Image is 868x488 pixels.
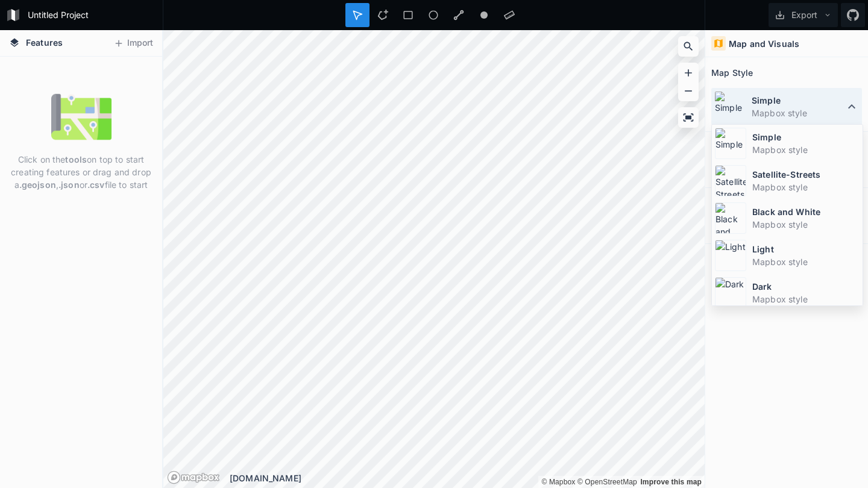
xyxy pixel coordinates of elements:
span: Features [26,36,63,49]
a: Mapbox [541,478,575,486]
img: Simple [715,128,746,159]
button: Export [769,3,838,27]
a: Mapbox logo [167,471,220,484]
div: [DOMAIN_NAME] [230,472,705,484]
button: Import [107,34,159,53]
img: Light [715,240,746,271]
img: Satellite-Streets [715,165,746,196]
strong: .json [58,180,80,190]
dt: Black and White [752,205,860,218]
strong: tools [65,154,87,164]
dd: Mapbox style [752,143,860,156]
img: Simple [714,91,746,122]
a: OpenStreetMap [577,478,637,486]
dt: Satellite-Streets [752,168,860,181]
img: Dark [715,277,746,308]
dd: Mapbox style [752,181,860,193]
dt: Dark [752,280,860,293]
h2: Map Style [711,63,753,82]
p: Click on the on top to start creating features or drag and drop a , or file to start [9,153,153,191]
img: empty [51,87,112,147]
dt: Simple [752,94,844,107]
dd: Mapbox style [752,255,860,268]
dt: Light [752,243,860,255]
strong: .csv [87,180,105,190]
dd: Mapbox style [752,218,860,231]
dd: Mapbox style [752,107,844,119]
img: Black and White [715,202,746,234]
dd: Mapbox style [752,293,860,305]
a: Map feedback [640,478,702,486]
strong: .geojson [19,180,56,190]
dt: Simple [752,131,860,143]
h4: Map and Visuals [729,37,799,50]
